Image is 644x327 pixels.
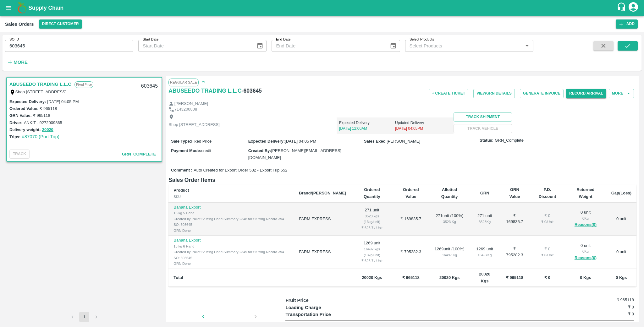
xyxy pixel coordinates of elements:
div: 13 kg 5 Hand [173,210,289,216]
b: 20020 Kgs [439,275,460,280]
a: ABUSEEDO TRADING L.L.C [9,80,71,88]
b: ₹ 965118 [402,275,420,280]
div: GRN Done [173,261,289,266]
td: ₹ 169835.7 [393,203,429,236]
nav: pagination navigation [66,312,102,322]
input: Select Products [407,42,521,50]
p: Banana Export [173,204,289,210]
b: 0 Kgs [580,275,591,280]
div: ₹ 0 / Unit [535,219,560,225]
label: Driver: [9,120,23,125]
div: 13 kg 6 Hand [173,243,289,249]
button: More [5,57,29,68]
input: End Date [272,40,385,52]
b: ₹ 0 [544,275,550,280]
label: Payment Mode : [171,148,201,153]
p: Transportation Price [285,311,372,318]
button: Add [616,19,638,29]
label: ANKIT - 9272009865 [24,120,62,125]
label: Sales Exec : [364,139,387,144]
div: GRN Done [173,228,289,233]
b: Product [173,188,189,193]
p: Updated Delivery [395,120,451,126]
b: Supply Chain [28,5,63,11]
label: Select Products [410,37,434,42]
div: SKU [173,194,289,199]
span: Regular Sale [168,79,198,86]
b: Brand/[PERSON_NAME] [299,191,346,195]
p: [PERSON_NAME] [174,101,208,107]
div: 271 unit [475,213,494,225]
td: ₹ 169835.7 [499,203,530,236]
b: ₹ 965118 [506,275,523,280]
button: Open [523,42,531,50]
b: Gap(Loss) [611,191,631,195]
label: [DATE] 04:05 PM [47,99,79,104]
div: 0 Kg [570,248,601,254]
td: 1269 unit [351,236,393,269]
b: P.D. Discount [539,187,556,199]
label: SO ID [9,37,19,42]
span: [PERSON_NAME] [387,139,420,144]
div: Created by Pallet Stuffing Hand Summary 2348 for Stuffing Record 394 SO: 603645 [173,216,289,228]
button: Generate Invoice [520,89,564,98]
div: 0 unit [570,243,601,262]
button: Record Arrival [566,89,606,98]
span: [DATE] 04:05 PM [285,139,316,144]
img: logo [16,2,28,14]
p: Expected Delivery [339,120,395,126]
label: Status: [480,138,493,144]
button: Track Shipment [454,112,512,122]
td: 271 unit [351,203,393,236]
label: Sale Type : [171,139,191,144]
a: #87070 (Port Trip) [22,134,59,139]
p: 7143200808 [174,106,197,112]
div: ₹ 626.7 / Unit [356,258,388,264]
b: GRN Value [509,187,520,199]
p: Fixed Price [74,81,93,88]
p: Fruit Price [285,297,372,304]
a: Supply Chain [28,3,617,12]
div: ₹ 0 / Unit [535,252,560,258]
button: Select DC [39,19,82,29]
div: 16497 kgs (13kg/unit) [356,246,388,258]
div: customer-support [617,2,628,14]
b: 20020 Kgs [479,272,490,283]
div: 0 Kg [570,215,601,221]
p: [DATE] 04:05PM [395,126,451,131]
b: 20020 Kgs [362,275,382,280]
button: More [609,89,634,98]
label: Start Date [143,37,158,42]
b: Total [173,275,183,280]
td: FARM EXPRESS [294,236,351,269]
span: GRN_Complete [495,138,524,144]
b: 0 Kgs [616,275,627,280]
button: ViewGRN Details [473,89,515,98]
td: ₹ 795282.3 [499,236,530,269]
label: Delivery weight: [9,127,41,132]
div: 271 unit ( 100 %) [434,213,465,225]
button: + Create Ticket [429,89,468,98]
button: 20020 [42,126,53,134]
b: Ordered Value [403,187,419,199]
label: End Date [276,37,290,42]
span: [PERSON_NAME][EMAIL_ADDRESS][DOMAIN_NAME] [248,148,341,160]
strong: More [14,60,28,65]
p: Banana Export [173,237,289,243]
div: 16497 Kg [475,252,494,258]
b: Allotted Quantity [441,187,458,199]
label: Trips: [9,134,20,139]
div: Created by Pallet Stuffing Hand Summary 2349 for Stuffing Record 394 SO: 603645 [173,249,289,261]
h6: ABUSEEDO TRADING L.L.C [168,86,241,95]
input: Enter SO ID [5,40,133,52]
p: Shop [STREET_ADDRESS] [168,122,220,128]
div: 16497 Kg [434,252,465,258]
div: 1269 unit [475,246,494,258]
span: Auto Created for Export Order 532 - Export Trip 552 [194,167,287,173]
label: Expected Delivery : [248,139,285,144]
label: Ordered Value: [9,106,38,111]
button: Reasons(0) [570,254,601,262]
button: page 1 [79,312,89,322]
p: Loading Charge [285,304,372,311]
h6: ₹ 0 [576,304,634,310]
